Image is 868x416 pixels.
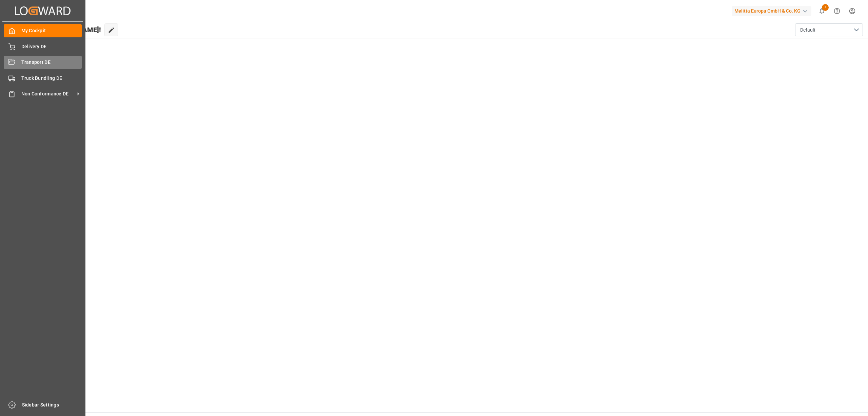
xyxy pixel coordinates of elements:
button: open menu [795,23,863,36]
span: Sidebar Settings [22,401,83,409]
span: My Cockpit [21,27,82,34]
button: Melitta Europa GmbH & Co. KG [732,4,814,17]
a: Transport DE [4,56,82,69]
span: Non Conformance DE [21,90,75,97]
a: Truck Bundling DE [4,71,82,85]
button: Help Center [829,3,845,19]
span: Default [800,26,815,34]
span: Truck Bundling DE [21,75,82,82]
span: 7 [822,4,829,11]
a: My Cockpit [4,24,82,37]
a: Delivery DE [4,40,82,53]
span: Transport DE [21,59,82,66]
span: Delivery DE [21,43,82,50]
div: Melitta Europa GmbH & Co. KG [732,6,811,16]
button: show 7 new notifications [814,3,829,19]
